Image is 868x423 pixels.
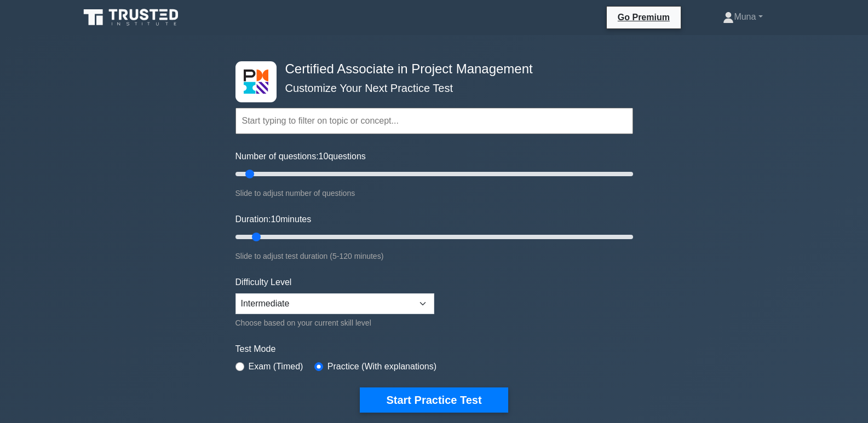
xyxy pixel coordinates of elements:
[697,6,789,28] a: Muna
[235,187,633,200] div: Slide to adjust number of questions
[235,250,633,263] div: Slide to adjust test duration (5-120 minutes)
[319,152,329,161] span: 10
[235,108,633,134] input: Start typing to filter on topic or concept...
[271,215,280,224] span: 10
[327,360,436,373] label: Practice (With explanations)
[281,61,579,77] h4: Certified Associate in Project Management
[235,213,312,226] label: Duration: minutes
[235,150,366,163] label: Number of questions: questions
[235,316,434,329] div: Choose based on your current skill level
[360,387,508,413] button: Start Practice Test
[235,276,292,289] label: Difficulty Level
[611,10,676,24] a: Go Premium
[249,360,303,373] label: Exam (Timed)
[235,343,633,356] label: Test Mode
